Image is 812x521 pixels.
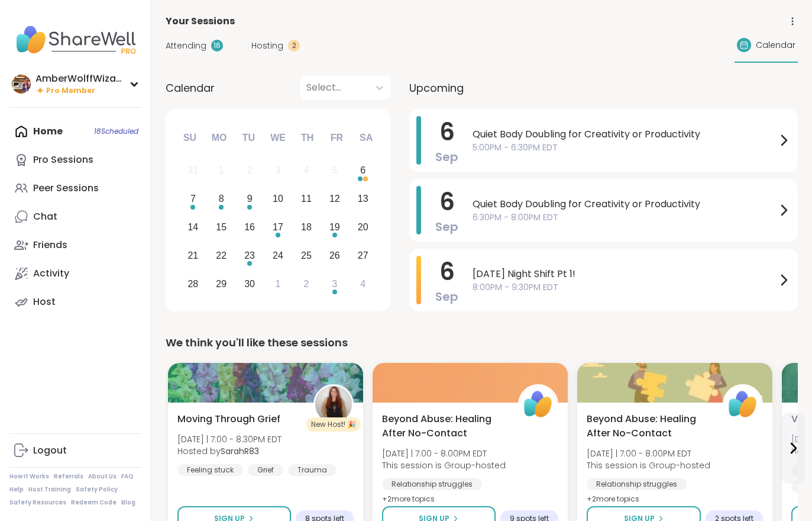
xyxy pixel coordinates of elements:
span: Hosting [251,40,283,52]
a: About Us [88,472,117,481]
div: month 2025-09 [179,156,377,298]
div: 1 [219,162,224,178]
img: AmberWolffWizard [12,75,31,94]
div: 14 [187,219,198,235]
a: How It Works [9,472,49,481]
a: Friends [9,231,141,259]
div: Choose Tuesday, September 23rd, 2025 [237,243,263,268]
span: 6 [439,255,455,288]
span: 5:00PM - 6:30PM EDT [473,141,777,154]
div: 16 [211,40,223,52]
a: Help [9,485,24,494]
a: Blog [121,499,135,507]
div: 10 [273,191,283,207]
div: Choose Sunday, September 21st, 2025 [180,243,206,268]
div: Choose Thursday, September 18th, 2025 [294,215,319,240]
div: 17 [273,219,283,235]
div: 29 [216,276,227,292]
div: Choose Saturday, October 4th, 2025 [350,271,376,297]
span: Calendar [166,80,215,96]
div: Choose Tuesday, September 9th, 2025 [237,186,263,212]
div: Choose Saturday, September 27th, 2025 [350,243,376,268]
div: Grief [248,464,283,476]
a: Safety Policy [76,485,118,494]
span: Attending [166,40,206,52]
div: 19 [329,219,340,235]
div: Choose Tuesday, September 30th, 2025 [237,271,263,297]
div: Choose Saturday, September 20th, 2025 [350,215,376,240]
div: 6 [360,162,365,178]
span: 8:00PM - 9:30PM EDT [473,281,777,294]
div: We think you'll like these sessions [166,335,798,351]
div: Choose Monday, September 8th, 2025 [209,186,234,212]
div: Choose Saturday, September 13th, 2025 [350,186,376,212]
a: Host [9,288,141,316]
span: Beyond Abuse: Healing After No-Contact [587,412,710,440]
div: Choose Wednesday, September 24th, 2025 [266,243,291,268]
div: Trauma [288,464,337,476]
span: Sep [435,288,458,305]
a: Safety Resources [9,499,66,507]
a: Referrals [54,472,83,481]
div: Choose Friday, September 26th, 2025 [322,243,347,268]
div: 1 [276,276,281,292]
div: Not available Thursday, September 4th, 2025 [294,158,319,184]
div: Mo [206,125,232,151]
div: 30 [244,276,255,292]
div: 9 [247,191,253,207]
span: Your Sessions [166,14,235,28]
div: Choose Monday, September 15th, 2025 [209,215,234,240]
div: 3 [276,162,281,178]
div: 15 [216,219,227,235]
div: 13 [358,191,368,207]
div: Relationship struggles [587,478,687,490]
div: Choose Thursday, October 2nd, 2025 [294,271,319,297]
span: Sep [435,149,458,165]
div: 12 [329,191,340,207]
div: Choose Sunday, September 14th, 2025 [180,215,206,240]
div: We [265,125,291,151]
div: 24 [273,247,283,263]
a: FAQ [121,472,134,481]
div: 2 [288,40,300,52]
div: AmberWolffWizard [35,72,124,85]
div: 26 [329,247,340,263]
div: 22 [216,247,227,263]
div: 20 [358,219,368,235]
div: Choose Wednesday, September 10th, 2025 [266,186,291,212]
div: Choose Sunday, September 28th, 2025 [180,271,206,297]
div: Fr [323,125,350,151]
a: Redeem Code [71,499,117,507]
span: Sep [435,218,458,235]
div: Choose Monday, September 29th, 2025 [209,271,234,297]
div: 16 [244,219,255,235]
div: Sa [353,125,379,151]
div: Choose Wednesday, September 17th, 2025 [266,215,291,240]
div: Not available Sunday, August 31st, 2025 [180,158,206,184]
span: Quiet Body Doubling for Creativity or Productivity [473,127,777,141]
img: SarahR83 [315,386,352,423]
div: Choose Sunday, September 7th, 2025 [180,186,206,212]
div: Activity [33,267,69,280]
div: 27 [358,247,368,263]
div: Not available Wednesday, September 3rd, 2025 [266,158,291,184]
span: [DATE] | 7:00 - 8:00PM EDT [382,448,506,459]
span: Moving Through Grief [177,412,280,426]
div: 4 [360,276,365,292]
div: Feeling stuck [177,464,243,476]
div: Su [177,125,203,151]
span: Pro Member [46,86,95,96]
span: Calendar [756,39,795,52]
img: ShareWell Nav Logo [9,19,141,60]
div: 2 [247,162,253,178]
div: Choose Friday, September 19th, 2025 [322,215,347,240]
div: Choose Saturday, September 6th, 2025 [350,158,376,184]
div: Choose Friday, September 12th, 2025 [322,186,347,212]
div: 8 [219,191,224,207]
div: New Host! 🎉 [306,417,361,432]
div: Relationship struggles [382,478,482,490]
div: Host [33,295,56,308]
div: 21 [187,247,198,263]
span: [DATE] Night Shift Pt 1! [473,267,777,281]
div: Choose Wednesday, October 1st, 2025 [266,271,291,297]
